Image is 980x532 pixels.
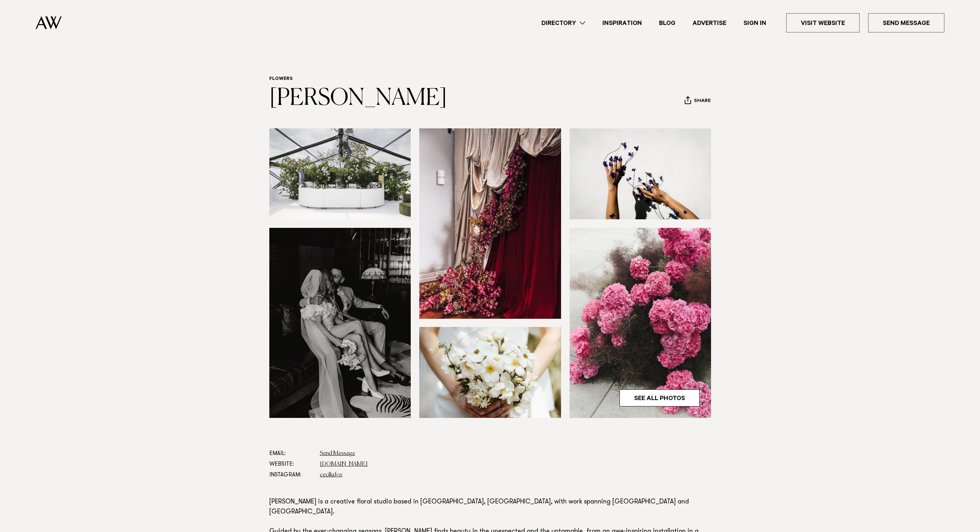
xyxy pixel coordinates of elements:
[269,87,447,110] a: [PERSON_NAME]
[594,18,650,28] a: Inspiration
[269,76,293,82] a: Flowers
[269,459,314,470] dt: Website:
[786,13,860,32] a: Visit Website
[36,16,62,29] img: Auckland Weddings Logo
[684,96,711,107] button: Share
[684,18,735,28] a: Advertise
[868,13,944,32] a: Send Message
[320,451,355,456] a: Send Message
[619,389,700,406] a: See All Photos
[735,18,775,28] a: Sign In
[320,472,342,478] a: ceciliafox
[650,18,684,28] a: Blog
[269,470,314,480] dt: Instagram:
[320,461,368,467] a: [DOMAIN_NAME]
[533,18,594,28] a: Directory
[269,448,314,459] dt: Email:
[694,98,711,105] span: Share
